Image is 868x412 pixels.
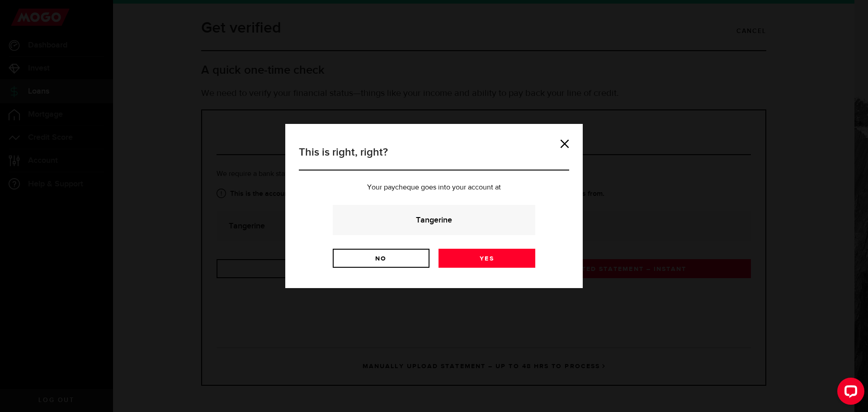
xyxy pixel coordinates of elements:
[299,144,569,170] h3: This is right, right?
[299,184,569,191] p: Your paycheque goes into your account at
[345,214,523,226] strong: Tangerine
[439,249,535,268] a: Yes
[333,249,429,268] a: No
[830,374,868,412] iframe: LiveChat chat widget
